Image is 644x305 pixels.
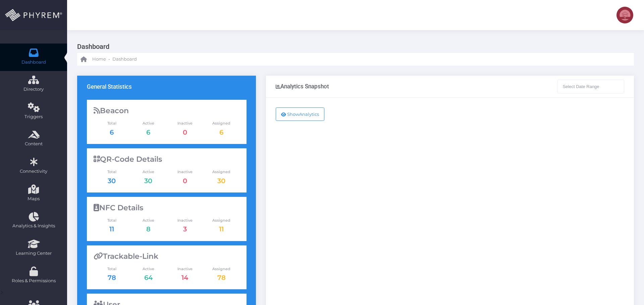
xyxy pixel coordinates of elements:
a: 30 [217,177,225,185]
span: Inactive [167,169,203,175]
span: Inactive [167,121,203,126]
span: Directory [4,86,63,93]
input: Select Date Range [557,80,625,93]
span: Total [94,218,130,223]
a: 14 [181,274,188,282]
span: Total [94,121,130,126]
a: 30 [108,177,116,185]
span: Active [130,169,167,175]
button: ShowAnalytics [276,107,324,121]
a: 6 [219,128,223,136]
a: 0 [183,177,187,185]
a: 3 [183,225,187,233]
a: 8 [146,225,151,233]
a: 11 [219,225,224,233]
span: Analytics & Insights [4,223,63,229]
h3: General Statistics [87,83,132,90]
div: QR-Code Details [94,155,240,164]
span: Learning Center [4,250,63,257]
span: Active [130,218,167,223]
div: Trackable-Link [94,252,240,261]
li: - [107,56,111,63]
a: 78 [108,274,116,282]
span: Total [94,169,130,175]
span: Triggers [4,113,63,120]
div: Beacon [94,106,240,115]
span: Active [130,266,167,272]
h3: Dashboard [77,40,629,53]
a: 0 [183,128,187,136]
span: Content [4,141,63,147]
a: Home [80,53,106,66]
span: Inactive [167,218,203,223]
span: Home [92,56,106,63]
a: 30 [144,177,152,185]
span: Assigned [203,121,240,126]
span: Assigned [203,169,240,175]
span: Roles & Permissions [4,278,63,284]
span: Assigned [203,266,240,272]
span: Inactive [167,266,203,272]
a: 11 [109,225,114,233]
div: Analytics Snapshot [276,83,329,90]
span: Assigned [203,218,240,223]
a: 6 [110,128,114,136]
div: NFC Details [94,204,240,212]
span: Dashboard [112,56,137,63]
a: 6 [146,128,150,136]
span: Dashboard [21,59,46,66]
a: 78 [217,274,226,282]
span: Active [130,121,167,126]
span: Maps [28,196,40,202]
span: Total [94,266,130,272]
span: Connectivity [4,168,63,175]
a: 64 [144,274,153,282]
a: Dashboard [112,53,137,66]
span: Show [287,111,299,117]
